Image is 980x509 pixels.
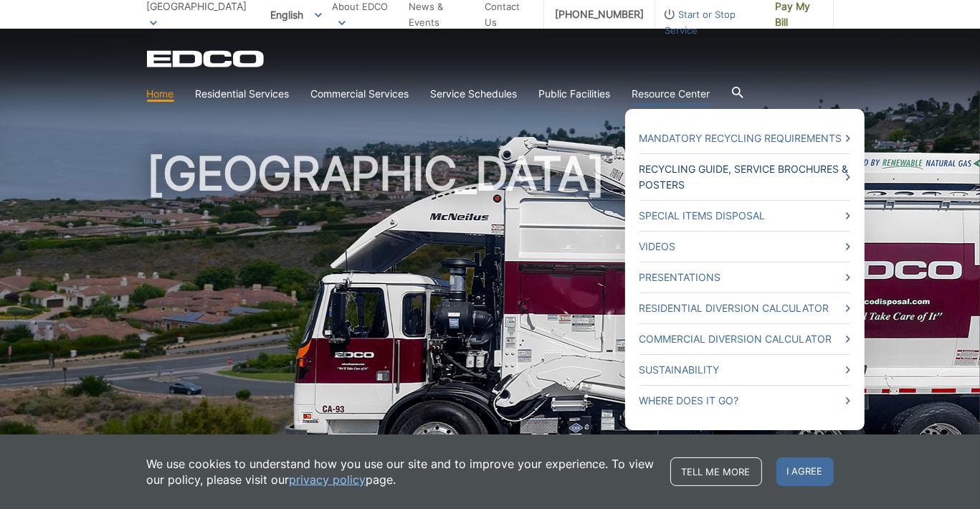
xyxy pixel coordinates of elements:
a: Sustainability [639,362,850,378]
a: Home [147,86,174,102]
a: Mandatory Recycling Requirements [639,130,850,146]
a: Residential Diversion Calculator [639,300,850,316]
a: Residential Services [196,86,290,102]
a: Resource Center [632,86,710,102]
a: Videos [639,239,850,255]
a: Public Facilities [539,86,611,102]
a: Tell me more [670,457,762,486]
p: We use cookies to understand how you use our site and to improve your experience. To view our pol... [147,456,656,487]
a: Special Items Disposal [639,208,850,224]
h1: [GEOGRAPHIC_DATA] [147,151,834,465]
a: Commercial Diversion Calculator [639,331,850,347]
a: Recycling Guide, Service Brochures & Posters [639,161,850,193]
span: English [260,3,333,27]
a: Service Schedules [431,86,518,102]
a: EDCD logo. Return to the homepage. [147,50,266,67]
a: Where Does it Go? [639,393,850,409]
a: Commercial Services [311,86,409,102]
a: privacy policy [290,472,366,487]
a: Presentations [639,270,850,285]
span: I agree [776,457,834,486]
